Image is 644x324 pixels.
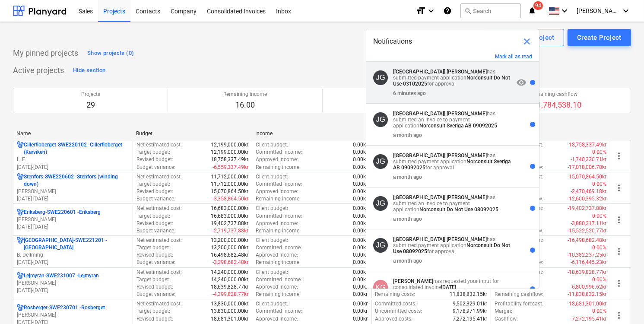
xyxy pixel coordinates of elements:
[353,291,368,298] p: 0.00kr
[17,209,129,231] div: Eriksberg-SWE220601 -Eriksberg[PERSON_NAME][DATE]-[DATE]
[516,77,527,88] span: visibility
[494,130,607,137] div: Total
[353,300,368,308] p: 0.00kr
[375,283,386,291] span: KG
[393,69,445,75] strong: [[GEOGRAPHIC_DATA]]
[447,236,487,242] strong: [PERSON_NAME]
[353,188,368,195] p: 0.00kr
[376,241,385,249] span: JG
[17,164,129,171] p: [DATE] - [DATE]
[136,156,173,163] p: Revised budget :
[568,29,631,46] button: Create Project
[376,73,385,82] span: JG
[17,251,129,259] p: B. Dellming
[353,227,368,235] p: 0.00kr
[24,237,129,251] p: [GEOGRAPHIC_DATA]-SWE221201 - [GEOGRAPHIC_DATA]
[85,46,136,60] button: Show projects (0)
[211,315,248,323] p: 18,681,301.00kr
[256,181,302,188] p: Committed income :
[256,283,298,291] p: Approved income :
[568,195,606,203] p: -12,600,395.32kr
[16,130,129,137] div: Name
[568,205,606,212] p: -19,402,737.88kr
[568,164,606,171] p: -17,018,006.78kr
[353,259,368,266] p: 0.00kr
[353,315,368,323] p: 0.00kr
[256,227,301,235] p: Remaining income :
[373,238,388,253] div: Jennie Gidlöf
[614,183,624,193] span: more_vert
[256,251,298,259] p: Approved income :
[376,115,385,124] span: JG
[353,308,368,315] p: 0.00kr
[136,149,170,156] p: Target budget :
[373,36,412,47] span: Notifications
[571,188,606,195] p: -2,470,469.18kr
[447,111,487,117] strong: [PERSON_NAME]
[136,195,175,203] p: Budget variance :
[17,209,24,216] div: Project has multi currencies enabled
[453,315,487,323] p: 7,272,195.41kr
[136,269,182,276] p: Net estimated cost :
[211,220,248,227] p: 19,402,737.88kr
[577,32,622,43] div: Create Project
[223,91,267,98] p: Remaining income
[17,287,129,294] p: [DATE] - [DATE]
[353,244,368,251] p: 0.00kr
[256,315,298,323] p: Approved income :
[17,272,129,294] div: Lejmyran-SWE231007 -Lejmyran[PERSON_NAME][DATE]-[DATE]
[213,227,248,235] p: -2,719,737.88kr
[213,259,248,266] p: -3,298,682.48kr
[393,75,510,87] strong: Norconsult Do Not Use 03102025
[373,154,388,169] div: Jennie Gidlöf
[24,173,129,188] p: Stenfors-SWE220602 - Stenfors (winding down)
[393,159,511,171] strong: Norconsult Sveriga AB 09092025
[393,111,445,117] strong: [[GEOGRAPHIC_DATA]]
[453,300,487,308] p: 9,502,329.01kr
[353,213,368,220] p: 0.00kr
[17,156,129,163] p: L. E
[373,280,388,295] div: Kristina Gulevica
[592,149,606,156] p: 0.00%
[393,194,514,213] p: has submitted an invoice to payment application
[256,156,298,163] p: Approved income :
[256,276,302,283] p: Committed income :
[353,237,368,244] p: 0.00kr
[568,300,606,308] p: -18,681,301.00kr
[17,311,129,319] p: [PERSON_NAME]
[211,308,248,315] p: 13,830,000.00kr
[71,64,108,77] button: Hide section
[256,300,288,308] p: Client budget :
[136,141,182,149] p: Net estimated cost :
[17,141,24,156] div: Project has multi currencies enabled
[256,213,302,220] p: Committed income :
[353,251,368,259] p: 0.00kr
[571,283,606,291] p: -6,800,996.62kr
[453,308,487,315] p: 9,178,971.99kr
[393,242,510,254] strong: Norconsult Do Not Use 08092025
[17,141,129,171] div: Gillerfloberget-SWE220102 -Gillerfloberget (Karviken)L. E[DATE]-[DATE]
[495,291,543,298] p: Remaining cashflow :
[393,236,514,254] p: has submitted payment application for approval
[577,7,620,14] span: [PERSON_NAME]
[568,237,606,244] p: -16,498,682.48kr
[256,291,301,298] p: Remaining income :
[211,188,248,195] p: 15,070,864.50kr
[353,276,368,283] p: 0.00kr
[211,300,248,308] p: 13,830,000.00kr
[393,152,514,171] p: has submitted payment application for approval
[13,48,78,58] p: My pinned projects
[211,149,248,156] p: 12,199,000.00kr
[211,141,248,149] p: 12,199,000.00kr
[256,149,302,156] p: Committed income :
[568,291,606,298] p: -11,838,832.15kr
[17,280,129,287] p: [PERSON_NAME]
[353,156,368,163] p: 0.00kr
[211,276,248,283] p: 14,240,000.00kr
[393,278,433,284] strong: [PERSON_NAME]
[393,69,514,87] p: has submitted payment application for approval
[614,151,624,161] span: more_vert
[592,181,606,188] p: 0.00%
[256,188,298,195] p: Approved income :
[255,130,368,137] div: Income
